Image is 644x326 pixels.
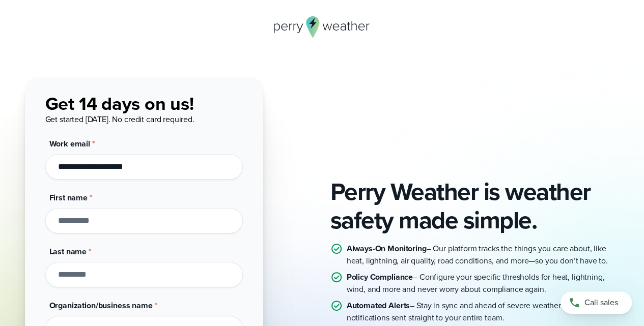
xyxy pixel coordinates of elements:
span: Last name [49,246,87,257]
h2: Perry Weather is weather safety made simple. [330,177,620,234]
span: Organization/business name [49,300,153,311]
p: – Configure your specific thresholds for heat, lightning, wind, and more and never worry about co... [347,271,620,295]
strong: Always-On Monitoring [347,243,427,254]
span: Work email [49,138,90,150]
span: Get 14 days on us! [45,90,194,117]
p: – Our platform tracks the things you care about, like heat, lightning, air quality, road conditio... [347,243,620,267]
strong: Automated Alerts [347,300,410,311]
p: – Stay in sync and ahead of severe weather with instant notifications sent straight to your entir... [347,300,620,324]
span: Call sales [584,297,618,309]
a: Call sales [561,291,632,314]
span: First name [49,192,88,203]
span: Get started [DATE]. No credit card required. [45,113,194,125]
strong: Policy Compliance [347,271,413,283]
